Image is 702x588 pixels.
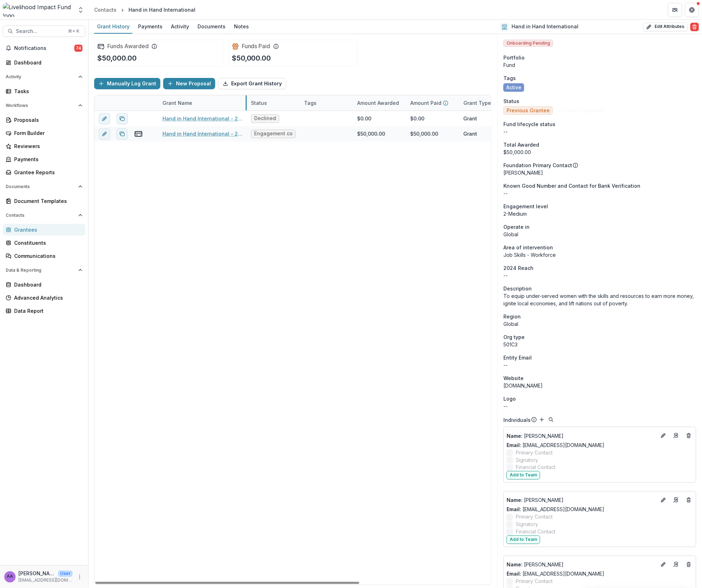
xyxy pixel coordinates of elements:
button: view-payments [134,130,143,138]
span: Workflows [6,103,75,108]
span: Name : [507,562,523,568]
span: Fund lifecycle status [503,120,555,128]
h2: Hand in Hand International [512,24,579,30]
div: Dashboard [14,281,80,288]
button: Open Contacts [3,210,85,221]
span: Engagement level [503,203,548,210]
h2: Funds Awarded [107,43,149,50]
button: Edit [659,560,668,569]
button: Open Data & Reporting [3,265,85,276]
span: Known Good Number and Contact for Bank Verification [503,182,640,190]
button: Add to Team [507,536,540,544]
a: Name: [PERSON_NAME] [507,497,656,504]
div: Tags [300,95,353,111]
button: Duplicate proposal [116,113,128,124]
p: Job Skills - Workforce [503,251,696,259]
div: Status [247,95,300,111]
p: Fund [503,61,696,69]
span: Name : [507,433,523,439]
button: Search [547,415,555,424]
span: Signatory [516,521,538,528]
a: Documents [195,20,228,34]
button: New Proposal [163,78,215,89]
a: Go to contact [670,494,682,506]
a: Constituents [3,237,85,249]
p: -- [503,128,696,135]
a: Grantee Reports [3,166,85,178]
div: Grant [463,115,477,122]
span: Logo [503,395,516,402]
span: Declined [254,115,276,121]
button: Duplicate proposal [116,128,128,140]
span: Description [503,285,532,292]
button: Add to Team [507,471,540,480]
p: -- [503,190,696,197]
button: Deletes [685,496,693,504]
a: Form Builder [3,127,85,139]
div: Documents [195,21,228,32]
span: Previous Applicant [559,108,605,114]
button: Notifications74 [3,43,85,54]
a: Grantees [3,224,85,236]
span: Onboarding Pending [503,40,553,47]
div: Grant Type [459,99,495,107]
a: Tasks [3,85,85,97]
span: Documents [6,184,75,189]
p: -- [503,402,696,410]
p: Amount Paid [410,99,441,107]
a: Name: [PERSON_NAME] [507,432,656,440]
button: Deletes [685,560,693,569]
div: Amount Awarded [353,95,406,111]
button: Edit [659,496,668,504]
span: Name : [507,497,523,503]
a: Hand in Hand International - 2025 Grant [162,115,242,122]
p: [PERSON_NAME] [507,497,656,504]
div: Communications [14,252,80,260]
div: Grant History [94,21,132,32]
div: Advanced Analytics [14,294,80,301]
div: Grantee Reports [14,169,80,176]
div: Dashboard [14,59,80,66]
a: Email: [EMAIL_ADDRESS][DOMAIN_NAME] [507,506,604,513]
div: Payments [14,156,80,163]
a: Advanced Analytics [3,292,85,304]
span: Total Awarded [503,141,539,148]
button: Open Documents [3,181,85,192]
p: $50,000.00 [232,53,271,63]
button: Open Workflows [3,100,85,111]
span: Operate in [503,223,530,231]
span: Org type [503,333,525,341]
p: 501C3 [503,341,696,348]
button: Search... [3,26,85,37]
span: Tags [503,74,516,82]
button: Deletes [685,431,693,440]
span: Financial Contact [516,464,555,471]
div: Payments [135,21,165,32]
a: Email: [EMAIL_ADDRESS][DOMAIN_NAME] [507,570,604,578]
span: Area of intervention [503,244,553,251]
div: $50,000.00 [357,130,385,137]
button: Edit Attributes [643,23,688,31]
span: Engagement completed [254,131,292,137]
span: Activity [6,74,75,79]
div: $50,000.00 [410,130,438,137]
a: Notes [231,20,252,34]
div: Amount Paid [406,95,459,111]
div: $0.00 [357,115,371,122]
span: Email: [507,571,521,577]
p: -- [503,272,696,279]
p: Foundation Primary Contact [503,162,572,169]
div: Status [247,99,271,107]
span: Email: [507,442,521,448]
a: Grant History [94,20,132,34]
div: Grantees [14,226,80,233]
div: -- [503,361,696,369]
p: Individuals [503,416,531,424]
span: Notifications [14,45,74,51]
h2: Funds Paid [242,43,270,50]
a: Go to contact [670,559,682,570]
a: Proposals [3,114,85,126]
a: Dashboard [3,57,85,68]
